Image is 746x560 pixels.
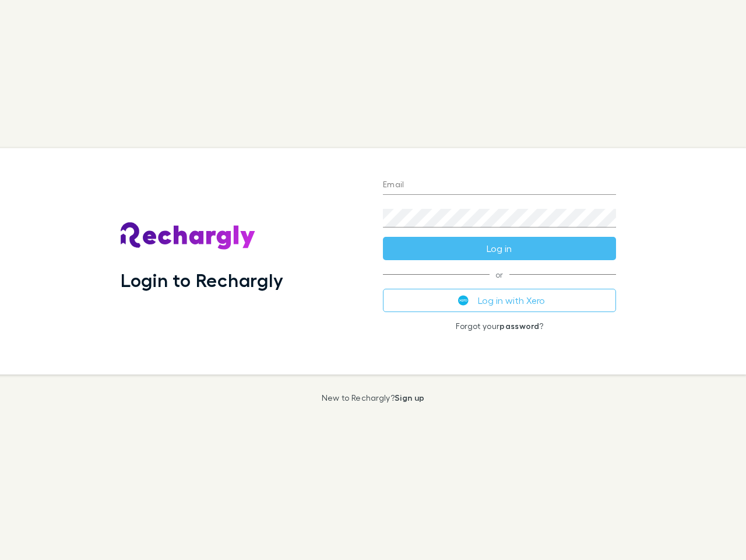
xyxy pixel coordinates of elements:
button: Log in with Xero [383,289,616,312]
img: Xero's logo [458,295,469,306]
button: Log in [383,237,616,260]
p: Forgot your ? [383,321,616,331]
a: Sign up [395,393,424,402]
span: or [383,274,616,275]
a: password [499,321,539,331]
img: Rechargly's Logo [121,222,256,250]
h1: Login to Rechargly [121,269,283,291]
p: New to Rechargly? [322,393,425,402]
